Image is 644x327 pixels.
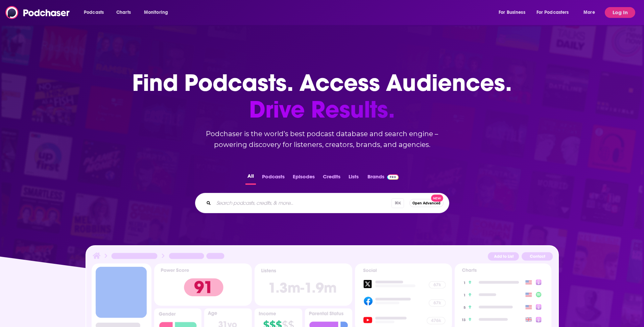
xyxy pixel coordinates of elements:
span: Drive Results. [132,96,512,123]
img: Podcast Insights Header [92,251,553,263]
span: Monitoring [144,8,168,17]
span: Open Advanced [412,201,440,205]
img: Podcast Insights Listens [255,263,352,306]
a: Charts [112,7,135,18]
img: Podchaser - Follow, Share and Rate Podcasts [5,6,70,19]
button: Credits [321,172,342,185]
a: BrandsPodchaser Pro [367,172,399,185]
button: open menu [139,7,177,18]
h1: Find Podcasts. Access Audiences. [132,70,512,123]
img: Podchaser Pro [387,174,399,180]
button: Episodes [291,172,317,185]
span: For Business [499,8,525,17]
div: Search podcasts, credits, & more... [195,193,449,213]
span: More [583,8,595,17]
span: Charts [116,8,131,17]
span: ⌘ K [391,198,404,208]
span: For Podcasters [536,8,569,17]
button: open menu [579,7,603,18]
button: Lists [347,172,361,185]
span: Podcasts [84,8,104,17]
h2: Podchaser is the world’s best podcast database and search engine – powering discovery for listene... [187,128,457,150]
button: open menu [532,7,579,18]
button: open menu [79,7,113,18]
button: Log In [605,7,635,18]
input: Search podcasts, credits, & more... [214,198,391,208]
span: New [431,195,443,202]
img: Podcast Insights Power score [154,263,252,306]
button: Podcasts [260,172,287,185]
button: Open AdvancedNew [409,199,444,207]
button: open menu [494,7,534,18]
button: All [245,172,256,185]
